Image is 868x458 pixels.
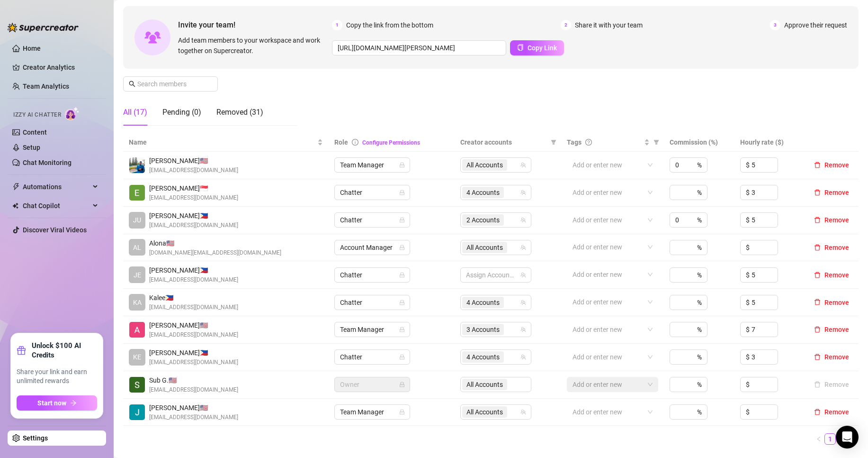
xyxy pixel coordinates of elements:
[814,189,821,196] span: delete
[462,242,507,253] span: All Accounts
[149,330,238,339] span: [EMAIL_ADDRESS][DOMAIN_NAME]
[149,413,238,422] span: [EMAIL_ADDRESS][DOMAIN_NAME]
[561,20,571,30] span: 2
[810,242,853,253] button: Remove
[129,137,315,147] span: Name
[149,166,238,175] span: [EMAIL_ADDRESS][DOMAIN_NAME]
[362,139,420,146] a: Configure Permissions
[836,426,859,449] div: Open Intercom Messenger
[149,221,238,230] span: [EMAIL_ADDRESS][DOMAIN_NAME]
[462,406,507,418] span: All Accounts
[814,299,821,305] span: delete
[133,352,141,362] span: KE
[399,162,405,168] span: lock
[149,183,238,193] span: [PERSON_NAME] 🇸🇬
[816,436,822,442] span: left
[149,238,281,248] span: Alona 🇺🇸
[824,408,849,416] span: Remove
[23,45,41,52] a: Home
[462,187,504,198] span: 4 Accounts
[770,20,780,30] span: 3
[340,377,404,392] span: Owner
[466,160,503,170] span: All Accounts
[17,395,97,411] button: Start nowarrow-right
[399,190,405,195] span: lock
[70,400,77,406] span: arrow-right
[352,139,358,146] span: info-circle
[134,270,141,280] span: JE
[520,354,526,360] span: team
[23,128,47,136] a: Content
[653,139,659,145] span: filter
[129,185,145,201] img: Eduardo Leon Jr
[810,187,853,198] button: Remove
[399,217,405,223] span: lock
[466,215,500,225] span: 2 Accounts
[129,404,145,420] img: Jodi
[466,187,500,198] span: 4 Accounts
[466,324,500,335] span: 3 Accounts
[149,385,238,394] span: [EMAIL_ADDRESS][DOMAIN_NAME]
[137,79,205,89] input: Search members
[123,107,147,118] div: All (17)
[462,324,504,335] span: 3 Accounts
[825,434,835,444] a: 1
[734,133,805,152] th: Hourly rate ($)
[520,409,526,415] span: team
[149,293,238,303] span: Kalee 🇵🇭
[585,139,592,146] span: question-circle
[399,409,405,415] span: lock
[814,217,821,223] span: delete
[652,135,661,149] span: filter
[814,409,821,415] span: delete
[340,295,404,310] span: Chatter
[462,351,504,363] span: 4 Accounts
[824,326,849,333] span: Remove
[466,352,500,362] span: 4 Accounts
[567,137,582,147] span: Tags
[334,138,348,146] span: Role
[810,324,853,335] button: Remove
[528,44,557,52] span: Copy Link
[23,179,90,194] span: Automations
[814,326,821,333] span: delete
[129,322,145,338] img: Alexicon Ortiaga
[17,367,97,386] span: Share your link and earn unlimited rewards
[520,245,526,250] span: team
[810,351,853,363] button: Remove
[549,135,558,149] span: filter
[149,303,238,312] span: [EMAIL_ADDRESS][DOMAIN_NAME]
[810,379,853,390] button: Remove
[399,245,405,250] span: lock
[340,350,404,364] span: Chatter
[149,275,238,284] span: [EMAIL_ADDRESS][DOMAIN_NAME]
[810,406,853,418] button: Remove
[824,353,849,361] span: Remove
[23,144,40,151] a: Setup
[149,156,238,166] span: [PERSON_NAME] 🇺🇸
[149,265,238,275] span: [PERSON_NAME] 🇵🇭
[814,272,821,278] span: delete
[149,375,238,385] span: Sub G. 🇺🇸
[23,226,87,234] a: Discover Viral Videos
[149,211,238,221] span: [PERSON_NAME] 🇵🇭
[340,185,404,200] span: Chatter
[133,297,142,308] span: KA
[178,35,328,56] span: Add team members to your workspace and work together on Supercreator.
[399,327,405,332] span: lock
[17,346,26,355] span: gift
[510,40,564,55] button: Copy Link
[178,19,332,31] span: Invite your team!
[520,327,526,332] span: team
[810,214,853,226] button: Remove
[814,354,821,360] span: delete
[466,297,500,308] span: 4 Accounts
[149,358,238,367] span: [EMAIL_ADDRESS][DOMAIN_NAME]
[332,20,342,30] span: 1
[460,137,547,147] span: Creator accounts
[133,215,141,225] span: JU
[813,433,824,445] button: left
[23,159,72,166] a: Chat Monitoring
[12,202,18,209] img: Chat Copilot
[129,157,145,173] img: Emad Ataei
